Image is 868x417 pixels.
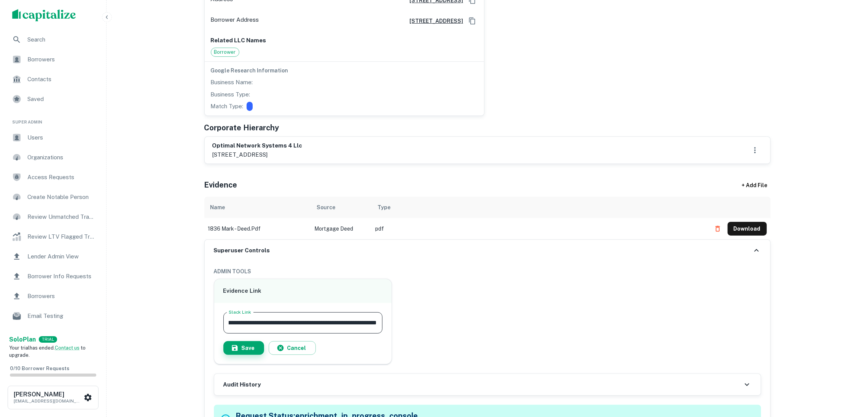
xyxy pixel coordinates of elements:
[6,90,100,108] a: Saved
[8,386,99,409] button: [PERSON_NAME][EMAIL_ADDRESS][DOMAIN_NAME]
[711,223,725,235] button: Delete file
[214,246,270,255] h6: Superuser Controls
[6,148,100,167] a: Organizations
[204,122,279,133] h5: Corporate Hierarchy
[211,48,239,56] span: Borrower
[212,141,303,150] h6: optimal network systems 4 llc
[27,232,96,241] span: Review LTV Flagged Transactions
[372,197,707,218] th: Type
[6,30,100,49] a: Search
[204,197,771,239] div: scrollable content
[229,309,251,315] label: Slack Link
[6,247,100,266] a: Lender Admin View
[6,228,100,246] a: Review LTV Flagged Transactions
[6,188,100,206] a: Create Notable Person
[404,17,463,25] a: [STREET_ADDRESS]
[12,9,76,21] img: capitalize-logo.png
[6,208,100,226] a: Review Unmatched Transactions
[311,197,372,218] th: Source
[6,287,100,305] a: Borrowers
[10,366,69,371] span: 0 / 10 Borrower Requests
[204,218,311,239] td: 1836 mark - deed.pdf
[728,178,781,192] div: + Add File
[27,95,96,104] span: Saved
[6,70,100,88] a: Contacts
[14,398,82,404] p: [EMAIL_ADDRESS][DOMAIN_NAME]
[27,311,96,321] span: Email Testing
[311,218,372,239] td: Mortgage Deed
[27,252,96,261] span: Lender Admin View
[6,168,100,186] a: Access Requests
[27,35,96,44] span: Search
[9,335,36,344] a: SoloPlan
[223,380,261,389] h6: Audit History
[6,128,100,147] a: Users
[212,150,303,159] p: [STREET_ADDRESS]
[9,336,36,343] strong: Solo Plan
[204,179,237,191] h5: Evidence
[372,218,707,239] td: pdf
[211,36,478,45] p: Related LLC Names
[27,75,96,84] span: Contacts
[27,292,96,301] span: Borrowers
[204,197,311,218] th: Name
[27,272,96,281] span: Borrower Info Requests
[211,102,244,111] p: Match Type:
[214,267,761,276] h6: ADMIN TOOLS
[6,50,100,69] a: Borrowers
[317,203,336,212] div: Source
[14,391,82,398] h6: [PERSON_NAME]
[269,341,316,355] button: Cancel
[467,15,478,27] button: Copy Address
[210,203,225,212] div: Name
[6,110,100,128] li: Super Admin
[39,336,57,343] div: TRIAL
[6,307,100,325] a: Email Testing
[211,90,250,99] p: Business Type:
[27,153,96,162] span: Organizations
[728,222,767,236] button: Download
[223,341,264,355] button: Save
[6,267,100,285] a: Borrower Info Requests
[27,55,96,64] span: Borrowers
[27,192,96,202] span: Create Notable Person
[211,15,259,27] p: Borrower Address
[211,66,478,75] h6: Google Research Information
[9,345,86,358] span: Your trial has ended. to upgrade.
[223,287,383,295] h6: Evidence Link
[55,345,80,351] a: Contact us
[211,78,253,87] p: Business Name:
[830,356,868,393] iframe: Chat Widget
[27,133,96,142] span: Users
[27,212,96,221] span: Review Unmatched Transactions
[378,203,391,212] div: Type
[27,173,96,182] span: Access Requests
